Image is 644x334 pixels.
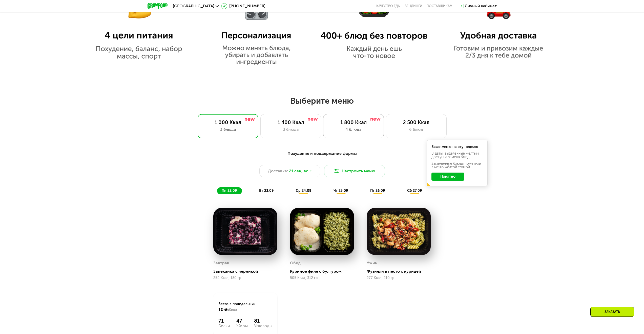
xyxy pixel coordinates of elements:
span: ср 24.09 [296,189,311,193]
div: 71 [218,318,230,324]
div: 47 [236,318,248,324]
span: Ккал [229,308,237,312]
div: 1 400 Ккал [266,119,316,125]
h2: Выберите меню [16,96,628,106]
div: Заменённые блюда пометили в меню жёлтой точкой. [431,162,483,169]
div: Белки [218,324,230,328]
div: Завтрак [213,259,229,267]
div: Заказать [590,307,634,317]
div: 1 800 Ккал [328,119,379,125]
div: 3 блюда [203,126,253,133]
button: Настроить меню [324,165,385,177]
div: Похудение и поддержание формы [172,151,472,157]
span: 21 сен, вс [289,168,308,174]
a: [PHONE_NUMBER] [221,3,265,9]
span: Доставка: [268,168,288,174]
span: пн 22.09 [222,189,237,193]
div: 81 [254,318,272,324]
a: Качество еды [376,4,401,8]
div: 6 блюд [391,126,441,133]
div: Ваше меню на эту неделю [431,145,483,149]
div: Углеводы [254,324,272,328]
span: [GEOGRAPHIC_DATA] [173,4,214,8]
div: Фузилли в песто с курицей [367,269,435,274]
div: Запеканка с черникой [213,269,281,274]
span: пт 26.09 [370,189,385,193]
button: Понятно [431,173,464,181]
div: 277 Ккал, 210 гр [367,276,431,280]
div: 254 Ккал, 180 гр [213,276,277,280]
span: сб 27.09 [407,189,422,193]
div: 1 000 Ккал [203,119,253,125]
div: Личный кабинет [465,3,497,9]
span: чт 25.09 [334,189,348,193]
div: Обед [290,259,301,267]
div: 505 Ккал, 312 гр [290,276,354,280]
div: 2 500 Ккал [391,119,441,125]
div: Ужин [367,259,378,267]
div: 3 блюда [266,126,316,133]
div: поставщикам [426,4,452,8]
div: Всего в понедельник [218,302,272,313]
div: 4 блюда [328,126,379,133]
div: Куриное филе с булгуром [290,269,358,274]
div: Жиры [236,324,248,328]
span: вт 23.09 [259,189,274,193]
span: 1036 [218,307,229,312]
div: В даты, выделенные желтым, доступна замена блюд. [431,152,483,159]
a: Вендинги [405,4,422,8]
